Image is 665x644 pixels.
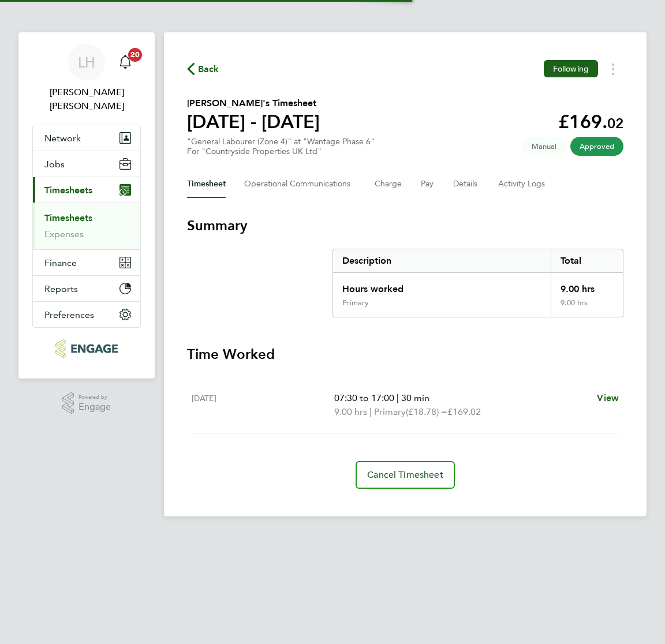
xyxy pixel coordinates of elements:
div: 9.00 hrs [551,273,623,298]
app-decimal: £169. [558,111,623,133]
span: Engage [79,402,111,412]
button: Timesheet [187,170,226,198]
span: This timesheet has been approved. [570,137,623,156]
span: £169.02 [447,406,481,417]
span: LH [78,55,95,70]
div: "General Labourer (Zone 4)" at "Wantage Phase 6" [187,137,375,156]
h3: Time Worked [187,345,623,364]
a: Timesheets [44,212,92,223]
button: Charge [375,170,402,198]
a: Expenses [44,229,84,239]
span: Cancel Timesheet [367,469,443,481]
button: Timesheets Menu [603,60,623,78]
span: 20 [128,48,142,62]
div: 9.00 hrs [551,298,623,317]
span: (£18.78) = [406,406,447,417]
div: For "Countryside Properties UK Ltd" [187,147,375,156]
a: 20 [114,44,137,81]
section: Timesheet [187,216,623,489]
span: Following [553,63,589,74]
span: Jobs [44,159,65,170]
button: Details [453,170,480,198]
button: Preferences [33,302,140,327]
a: View [597,391,619,405]
div: Total [551,249,623,272]
button: Network [33,125,140,151]
button: Finance [33,250,140,275]
span: Primary [374,405,406,419]
span: 07:30 to 17:00 [334,392,394,403]
h3: Summary [187,216,623,235]
span: Network [44,133,81,144]
img: pcrnet-logo-retina.png [55,339,117,358]
span: 30 min [401,392,429,403]
span: 02 [607,115,623,132]
span: | [369,406,372,417]
span: Back [198,62,219,76]
div: Hours worked [333,273,551,298]
span: Powered by [79,392,111,402]
div: Timesheets [33,203,140,249]
a: Powered byEngage [62,392,111,414]
span: | [397,392,399,403]
a: Go to home page [32,339,141,358]
h1: [DATE] - [DATE] [187,110,320,133]
button: Timesheets [33,177,140,203]
button: Back [187,62,219,76]
a: LH[PERSON_NAME] [PERSON_NAME] [32,44,141,113]
span: Lee Hall [32,85,141,113]
nav: Main navigation [18,32,155,379]
div: Description [333,249,551,272]
span: This timesheet was manually created. [522,137,566,156]
span: Preferences [44,309,94,320]
button: Jobs [33,151,140,177]
button: Following [544,60,598,77]
div: Summary [332,249,623,317]
button: Pay [421,170,435,198]
button: Operational Communications [244,170,356,198]
span: Reports [44,283,78,294]
button: Activity Logs [498,170,547,198]
button: Cancel Timesheet [356,461,455,489]
button: Reports [33,276,140,301]
div: Primary [342,298,369,308]
div: [DATE] [192,391,334,419]
h2: [PERSON_NAME]'s Timesheet [187,96,320,110]
span: Finance [44,257,77,268]
span: View [597,392,619,403]
span: Timesheets [44,185,92,196]
span: 9.00 hrs [334,406,367,417]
